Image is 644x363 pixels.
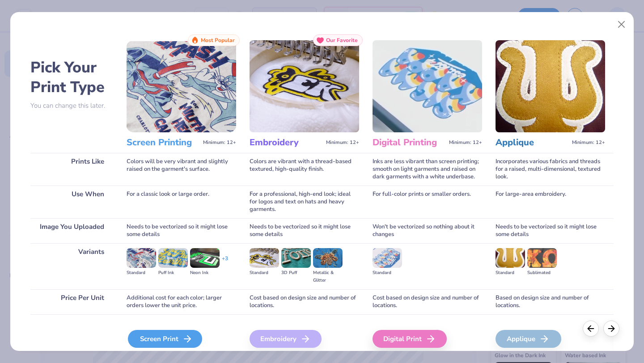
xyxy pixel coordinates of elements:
[127,218,236,243] div: Needs to be vectorized so it might lose some details
[250,153,359,186] div: Colors are vibrant with a thread-based textured, high-quality finish.
[30,153,113,186] div: Prints Like
[527,269,557,277] div: Sublimated
[373,153,482,186] div: Inks are less vibrant than screen printing; smooth on light garments and raised on dark garments ...
[496,137,568,148] h3: Applique
[158,269,188,277] div: Puff Ink
[326,139,359,146] span: Minimum: 12+
[449,139,482,146] span: Minimum: 12+
[127,137,199,148] h3: Screen Printing
[313,248,343,268] img: Metallic & Glitter
[158,248,188,268] img: Puff Ink
[326,37,358,43] span: Our Favorite
[496,330,561,348] div: Applique
[496,248,525,268] img: Standard
[373,269,402,277] div: Standard
[127,40,236,132] img: Screen Printing
[201,37,235,43] span: Most Popular
[127,289,236,314] div: Additional cost for each color; larger orders lower the unit price.
[203,139,236,146] span: Minimum: 12+
[373,218,482,243] div: Won't be vectorized so nothing about it changes
[281,248,311,268] img: 3D Puff
[250,350,359,357] span: We'll vectorize your image.
[250,40,359,132] img: Embroidery
[373,40,482,132] img: Digital Printing
[496,186,605,218] div: For large-area embroidery.
[30,289,113,314] div: Price Per Unit
[190,248,220,268] img: Neon Ink
[373,330,447,348] div: Digital Print
[572,139,605,146] span: Minimum: 12+
[128,330,202,348] div: Screen Print
[250,289,359,314] div: Cost based on design size and number of locations.
[127,248,156,268] img: Standard
[496,40,605,132] img: Applique
[373,248,402,268] img: Standard
[30,58,113,97] h2: Pick Your Print Type
[30,186,113,218] div: Use When
[527,248,557,268] img: Sublimated
[30,102,113,110] p: You can change this later.
[30,218,113,243] div: Image You Uploaded
[127,350,236,357] span: We'll vectorize your image.
[222,255,228,270] div: + 3
[496,218,605,243] div: Needs to be vectorized so it might lose some details
[373,137,445,148] h3: Digital Printing
[496,289,605,314] div: Based on design size and number of locations.
[127,153,236,186] div: Colors will be very vibrant and slightly raised on the garment's surface.
[250,137,322,148] h3: Embroidery
[190,269,220,277] div: Neon Ink
[373,186,482,218] div: For full-color prints or smaller orders.
[127,269,156,277] div: Standard
[496,153,605,186] div: Incorporates various fabrics and threads for a raised, multi-dimensional, textured look.
[313,269,343,284] div: Metallic & Glitter
[250,248,279,268] img: Standard
[250,330,322,348] div: Embroidery
[250,269,279,277] div: Standard
[496,350,605,357] span: We'll vectorize your image.
[281,269,311,277] div: 3D Puff
[496,269,525,277] div: Standard
[373,289,482,314] div: Cost based on design size and number of locations.
[613,16,630,33] button: Close
[250,218,359,243] div: Needs to be vectorized so it might lose some details
[30,243,113,289] div: Variants
[250,186,359,218] div: For a professional, high-end look; ideal for logos and text on hats and heavy garments.
[127,186,236,218] div: For a classic look or large order.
